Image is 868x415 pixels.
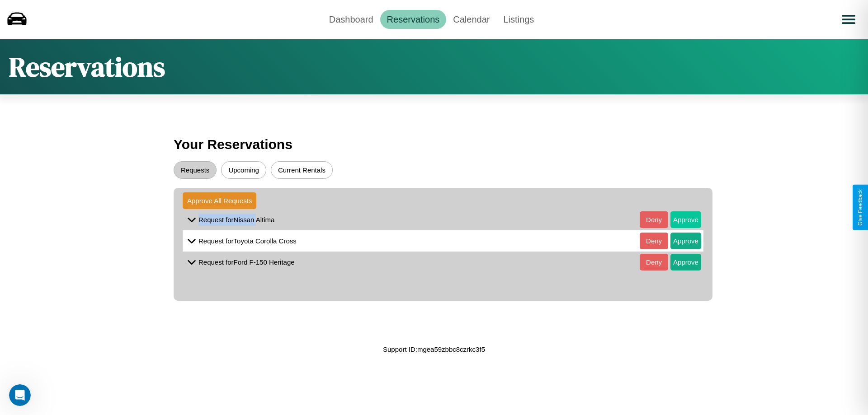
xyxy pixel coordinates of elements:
[198,235,297,247] p: Request for Toyota Corolla Cross
[857,189,863,226] div: Give Feedback
[670,211,701,228] button: Approve
[198,214,274,226] p: Request for Nissan Altima
[174,161,217,179] button: Requests
[271,161,333,179] button: Current Rentals
[836,7,861,32] button: Open menu
[174,132,694,157] h3: Your Reservations
[640,254,668,270] button: Deny
[322,10,380,29] a: Dashboard
[670,254,701,270] button: Approve
[383,343,485,355] p: Support ID: mgea59zbbc8czrkc3f5
[640,233,668,249] button: Deny
[198,256,295,268] p: Request for Ford F-150 Heritage
[446,10,496,29] a: Calendar
[380,10,447,29] a: Reservations
[9,384,31,406] iframe: Intercom live chat
[9,48,165,85] h1: Reservations
[640,211,668,228] button: Deny
[496,10,541,29] a: Listings
[183,192,256,209] button: Approve All Requests
[670,233,701,249] button: Approve
[221,161,266,179] button: Upcoming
